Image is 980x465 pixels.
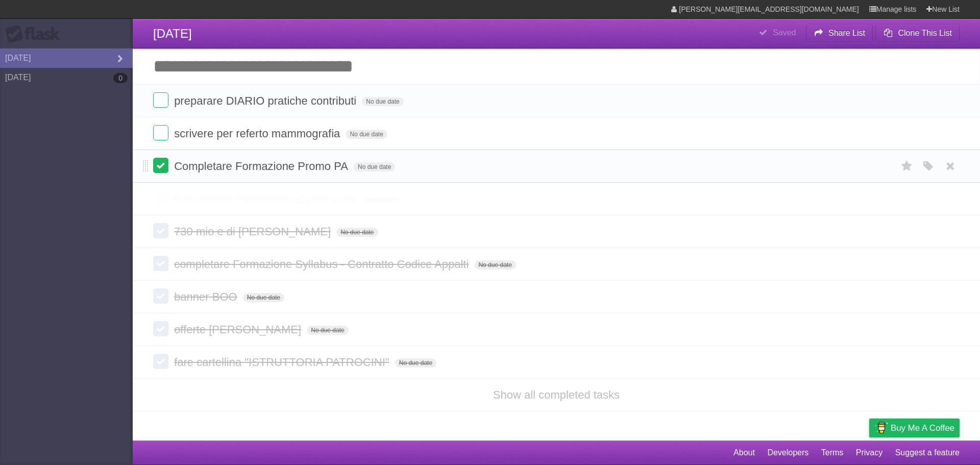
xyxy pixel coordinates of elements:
[821,443,844,462] a: Terms
[153,158,168,173] label: Done
[243,293,284,302] span: No due date
[806,24,873,42] button: Share List
[869,419,960,437] a: Buy me a coffee
[875,24,960,42] button: Clone This List
[174,225,333,238] span: 730 mio e di [PERSON_NAME]
[307,326,348,335] span: No due date
[856,443,883,462] a: Privacy
[354,162,395,172] span: No due date
[153,354,168,369] label: Done
[767,443,808,462] a: Developers
[174,290,240,303] span: banner BOO
[113,73,128,83] b: 0
[733,443,755,462] a: About
[153,190,168,206] label: Done
[153,321,168,336] label: Done
[828,29,865,37] b: Share List
[395,358,436,368] span: No due date
[5,25,66,43] div: Flask
[895,443,960,462] a: Suggest a feature
[773,28,796,37] b: Saved
[174,192,358,205] span: Completare Formazione Cyber Guru
[361,195,403,204] span: No due date
[898,29,952,37] b: Clone This List
[897,158,917,175] label: Star task
[174,160,351,173] span: Completare Formazione Promo PA
[474,260,516,270] span: No due date
[174,258,471,271] span: completare Formazione Syllabus - Contratto Codice Appalti
[174,94,359,107] span: preparare DIARIO pratiche contributi
[153,125,168,140] label: Done
[874,419,888,436] img: Buy me a coffee
[153,27,192,40] span: [DATE]
[174,323,304,336] span: offerte [PERSON_NAME]
[336,228,378,237] span: No due date
[174,127,342,140] span: scrivere per referto mammografia
[153,288,168,304] label: Done
[174,356,391,369] span: fare cartellina "ISTRUTTORIA PATROCINI"
[153,223,168,238] label: Done
[362,97,403,106] span: No due date
[493,388,620,401] a: Show all completed tasks
[153,92,168,108] label: Done
[346,130,387,139] span: No due date
[153,256,168,271] label: Done
[891,419,954,437] span: Buy me a coffee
